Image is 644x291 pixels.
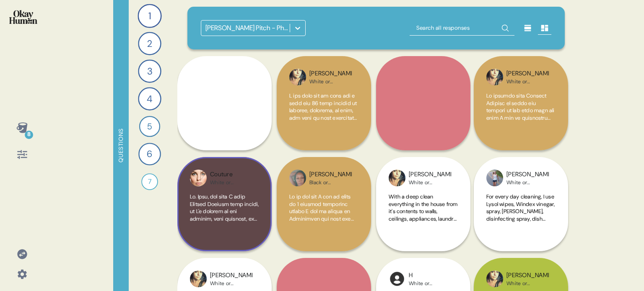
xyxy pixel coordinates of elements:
div: [PERSON_NAME] [506,170,549,179]
img: profilepic_24660194296902426.jpg [289,69,306,85]
div: White or Caucasian [506,280,549,287]
img: okayhuman.3b1b6348.png [9,10,37,24]
img: profilepic_24660194296902426.jpg [389,170,405,186]
img: profilepic_24660194296902426.jpg [486,69,503,85]
div: Couture [210,170,252,179]
div: [PERSON_NAME] [210,271,252,280]
div: [PERSON_NAME] Pitch - Phase 1 [205,23,291,33]
div: [PERSON_NAME] [309,170,352,179]
img: l1ibTKarBSWXLOhlfT5LxFP+OttMJpPJZDKZTCbz9PgHEggSPYjZSwEAAAAASUVORK5CYII= [389,270,405,287]
div: 2 [138,32,161,55]
img: profilepic_23886973037603105.jpg [289,170,306,186]
div: 4 [138,87,161,110]
div: White or Caucasian [210,179,252,186]
div: White or Caucasian [309,78,352,85]
img: profilepic_29959649187015193.jpg [486,170,503,186]
img: profilepic_24660194296902426.jpg [486,270,503,287]
div: 5 [139,116,160,137]
input: Search all responses [410,21,514,36]
img: profilepic_24660194296902426.jpg [190,270,207,287]
div: 8 [25,131,33,139]
div: White or Caucasian [210,280,252,287]
div: [PERSON_NAME] [409,170,451,179]
img: profilepic_24005294019160183.jpg [190,170,207,186]
div: 1 [138,4,161,28]
div: 3 [138,59,161,82]
div: 7 [141,173,158,190]
div: White or Caucasian [409,280,451,287]
div: [PERSON_NAME] [506,271,549,280]
div: H [409,271,451,280]
div: Black or [DEMOGRAPHIC_DATA] [309,179,352,186]
div: 6 [138,143,161,165]
div: [PERSON_NAME] [309,69,352,78]
div: White or Caucasian [409,179,451,186]
div: [PERSON_NAME] [506,69,549,78]
div: White or Caucasian [506,179,549,186]
div: White or Caucasian [506,78,549,85]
